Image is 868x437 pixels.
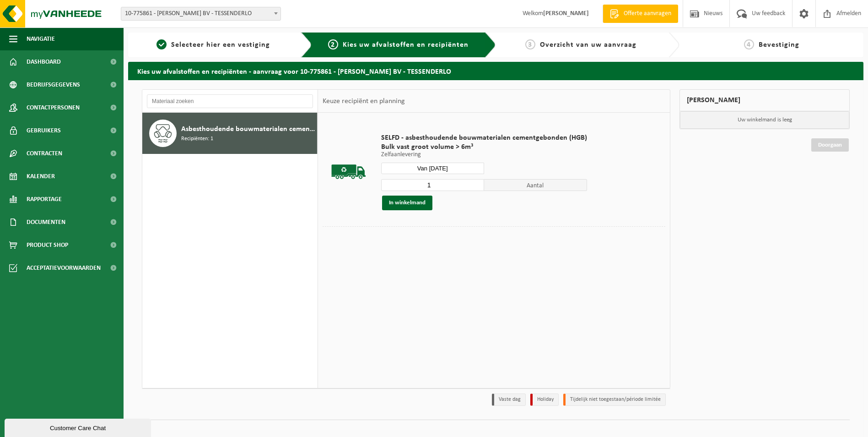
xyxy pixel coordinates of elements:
[27,119,61,142] span: Gebruikers
[156,39,167,49] span: 1
[5,417,153,437] iframe: chat widget
[563,393,666,406] li: Tijdelijk niet toegestaan/période limitée
[121,7,280,20] span: 10-775861 - YVES MAES BV - TESSENDERLO
[27,27,55,50] span: Navigatie
[759,41,799,49] span: Bevestiging
[525,39,535,49] span: 3
[121,7,281,21] span: 10-775861 - YVES MAES BV - TESSENDERLO
[27,73,80,96] span: Bedrijfsgegevens
[679,89,850,111] div: [PERSON_NAME]
[147,94,313,108] input: Materiaal zoeken
[680,111,849,129] p: Uw winkelmand is leeg
[492,393,526,406] li: Vaste dag
[27,142,62,165] span: Contracten
[27,96,80,119] span: Contactpersonen
[128,62,863,80] h2: Kies uw afvalstoffen en recipiënten - aanvraag voor 10-775861 - [PERSON_NAME] BV - TESSENDERLO
[27,165,55,188] span: Kalender
[181,124,315,135] span: Asbesthoudende bouwmaterialen cementgebonden (hechtgebonden)
[27,188,62,211] span: Rapportage
[543,10,589,17] strong: [PERSON_NAME]
[27,234,68,257] span: Product Shop
[381,163,484,174] input: Selecteer datum
[811,138,849,152] a: Doorgaan
[328,39,338,49] span: 2
[744,39,754,49] span: 4
[540,41,636,49] span: Overzicht van uw aanvraag
[621,9,674,18] span: Offerte aanvragen
[171,41,270,49] span: Selecteer hier een vestiging
[27,211,65,234] span: Documenten
[381,152,587,158] p: Zelfaanlevering
[381,142,587,152] span: Bulk vast groot volume > 6m³
[181,135,213,143] span: Recipiënten: 1
[133,39,294,50] a: 1Selecteer hier een vestiging
[484,179,587,191] span: Aantal
[381,133,587,142] span: SELFD - asbesthoudende bouwmaterialen cementgebonden (HGB)
[603,5,678,23] a: Offerte aanvragen
[382,196,432,210] button: In winkelmand
[27,257,101,279] span: Acceptatievoorwaarden
[343,41,469,49] span: Kies uw afvalstoffen en recipiënten
[27,50,61,73] span: Dashboard
[142,113,318,154] button: Asbesthoudende bouwmaterialen cementgebonden (hechtgebonden) Recipiënten: 1
[530,393,559,406] li: Holiday
[318,90,410,113] div: Keuze recipiënt en planning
